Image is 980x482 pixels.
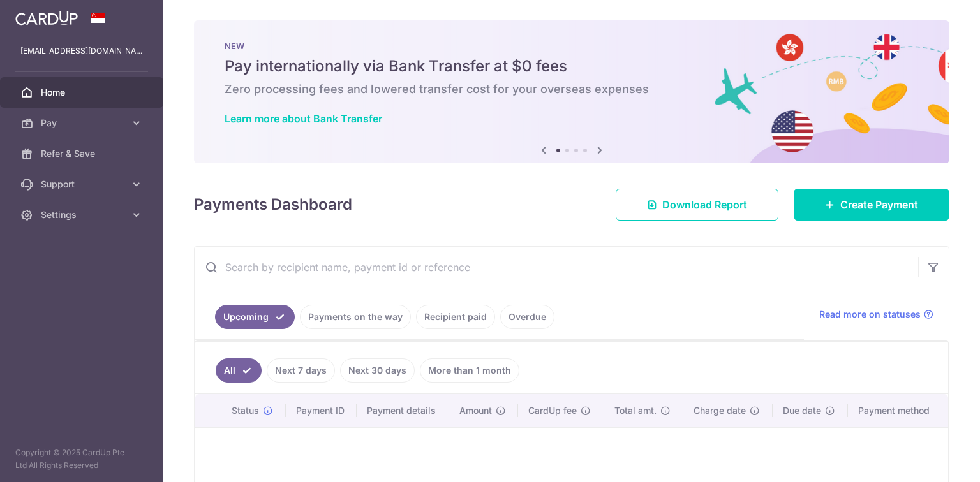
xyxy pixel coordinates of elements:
[215,305,295,329] a: Upcoming
[15,10,78,26] img: CardUp
[528,404,577,417] span: CardUp fee
[195,247,918,288] input: Search by recipient name, payment id or reference
[459,404,492,417] span: Amount
[662,197,747,212] span: Download Report
[614,404,657,417] span: Total amt.
[616,189,778,221] a: Download Report
[20,45,143,57] p: [EMAIL_ADDRESS][DOMAIN_NAME]
[225,112,382,125] a: Learn more about Bank Transfer
[194,20,949,163] img: Bank transfer banner
[41,178,125,191] span: Support
[300,305,411,329] a: Payments on the way
[41,208,125,221] span: Settings
[225,82,919,97] h6: Zero processing fees and lowered transfer cost for your overseas expenses
[41,86,125,99] span: Home
[225,41,919,51] p: NEW
[232,404,259,417] span: Status
[286,394,357,427] th: Payment ID
[783,404,821,417] span: Due date
[357,394,449,427] th: Payment details
[694,404,746,417] span: Charge date
[267,358,335,383] a: Next 7 days
[41,117,125,129] span: Pay
[794,189,949,221] a: Create Payment
[500,305,554,329] a: Overdue
[848,394,948,427] th: Payment method
[216,358,262,383] a: All
[840,197,918,212] span: Create Payment
[819,308,921,321] span: Read more on statuses
[194,193,352,216] h4: Payments Dashboard
[416,305,495,329] a: Recipient paid
[225,56,919,77] h5: Pay internationally via Bank Transfer at $0 fees
[819,308,933,321] a: Read more on statuses
[340,358,415,383] a: Next 30 days
[420,358,519,383] a: More than 1 month
[41,147,125,160] span: Refer & Save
